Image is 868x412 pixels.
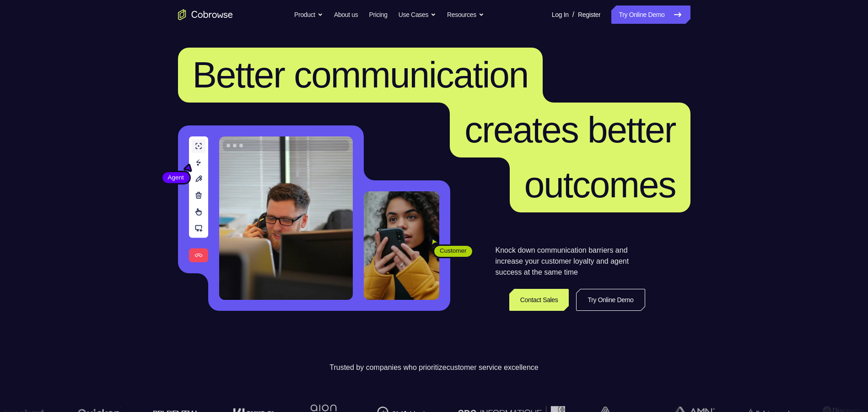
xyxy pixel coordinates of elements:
[334,5,358,24] a: About us
[294,5,323,24] button: Product
[578,5,600,24] a: Register
[193,54,528,95] span: Better communication
[178,9,233,20] a: Go to the home page
[552,5,569,24] a: Log In
[572,9,574,20] span: /
[447,363,539,371] span: customer service excellence
[399,5,436,24] button: Use Cases
[576,289,645,311] a: Try Online Demo
[464,109,675,150] span: creates better
[509,289,569,311] a: Contact Sales
[611,5,690,24] a: Try Online Demo
[219,136,353,300] img: A customer support agent talking on the phone
[496,245,645,278] p: Knock down communication barriers and increase your customer loyalty and agent success at the sam...
[364,191,439,300] img: A customer holding their phone
[369,5,387,24] a: Pricing
[447,5,484,24] button: Resources
[524,164,676,205] span: outcomes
